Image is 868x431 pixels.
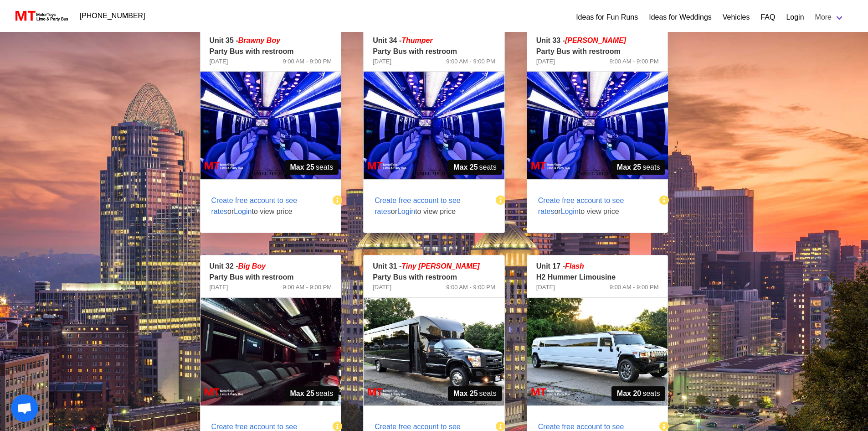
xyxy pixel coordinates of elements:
em: Flash [565,262,584,270]
strong: Max 20 [617,388,641,399]
p: Party Bus with restroom [536,46,659,57]
em: Brawny Boy [238,36,280,44]
span: [DATE] [210,57,228,66]
a: Ideas for Weddings [649,12,712,23]
a: Vehicles [723,12,750,23]
img: MotorToys Logo [13,10,69,22]
strong: Max 25 [453,388,478,399]
span: [DATE] [536,283,555,292]
em: [PERSON_NAME] [565,36,626,44]
span: Login [561,208,579,215]
span: seats [285,160,339,175]
p: Unit 34 - [373,35,495,46]
span: [DATE] [373,57,391,66]
a: FAQ [760,12,775,23]
img: 31%2001.jpg [364,298,504,405]
strong: Max 25 [290,388,314,399]
a: More [810,8,850,26]
p: Unit 33 - [536,35,659,46]
span: Login [397,208,415,215]
p: Unit 35 - [210,35,332,46]
img: 32%2002.jpg [200,298,341,405]
span: Create free account to see rates [211,197,298,215]
img: 35%2002.jpg [200,72,341,179]
span: seats [448,386,502,401]
span: or to view price [200,184,334,228]
span: seats [611,160,666,175]
div: Open chat [11,395,38,422]
span: 9:00 AM - 9:00 PM [446,57,495,66]
span: or to view price [364,184,497,228]
span: 9:00 AM - 9:00 PM [282,283,332,292]
span: Login [234,208,252,215]
span: seats [448,160,502,175]
img: 17%2001.jpg [527,298,668,405]
p: Unit 32 - [210,261,332,272]
em: Thumper [401,36,432,44]
span: Create free account to see rates [538,197,624,215]
span: [DATE] [210,283,228,292]
p: Party Bus with restroom [373,272,495,283]
span: Tiny [PERSON_NAME] [401,262,479,270]
span: [DATE] [373,283,391,292]
a: Ideas for Fun Runs [576,12,638,23]
span: seats [285,386,339,401]
strong: Max 25 [290,162,314,173]
p: Unit 17 - [536,261,659,272]
a: Login [786,12,804,23]
span: 9:00 AM - 9:00 PM [610,57,659,66]
span: 9:00 AM - 9:00 PM [610,283,659,292]
span: 9:00 AM - 9:00 PM [282,57,332,66]
img: 34%2002.jpg [364,72,504,179]
p: Party Bus with restroom [210,272,332,283]
strong: Max 25 [453,162,478,173]
p: Unit 31 - [373,261,495,272]
strong: Max 25 [617,162,641,173]
p: Party Bus with restroom [373,46,495,57]
span: 9:00 AM - 9:00 PM [446,283,495,292]
span: seats [611,386,666,401]
span: [DATE] [536,57,555,66]
em: Big Boy [238,262,266,270]
span: or to view price [527,184,661,228]
img: 33%2002.jpg [527,72,668,179]
p: Party Bus with restroom [210,46,332,57]
span: Create free account to see rates [375,197,461,215]
p: H2 Hummer Limousine [536,272,659,283]
a: [PHONE_NUMBER] [74,7,151,25]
